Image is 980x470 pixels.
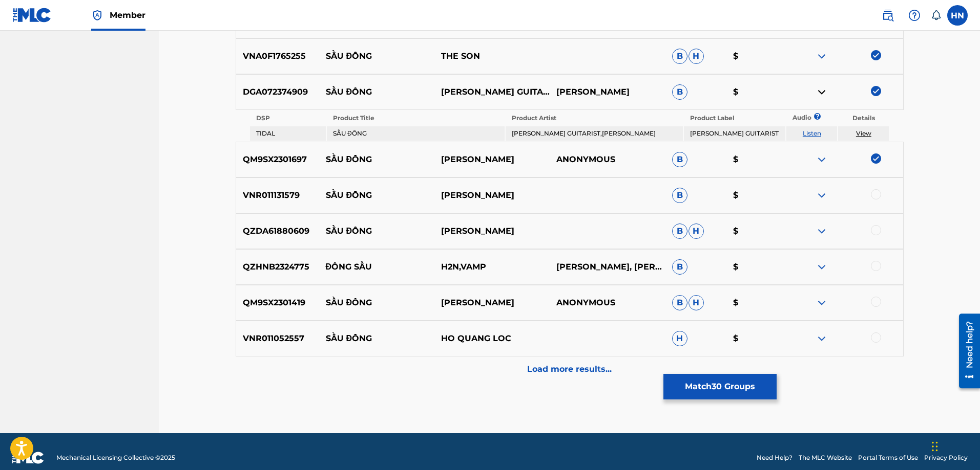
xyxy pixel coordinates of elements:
img: MLC Logo [12,8,52,23]
p: $ [726,189,787,202]
span: H [689,49,704,64]
img: search [882,9,894,21]
img: expand [816,297,828,309]
span: B [672,49,687,64]
span: B [672,259,687,275]
p: SẦU ĐÔNG [319,153,434,166]
a: Portal Terms of Use [858,453,918,462]
span: B [672,295,687,310]
button: Match30 Groups [663,374,777,399]
span: B [672,188,687,203]
td: [PERSON_NAME] GUITARIST [684,126,785,141]
p: H2N,VAMP [434,261,550,273]
p: $ [726,225,787,237]
p: QM9SX2301697 [236,153,319,166]
a: Privacy Policy [924,453,968,462]
img: Top Rightsholder [91,9,103,21]
p: THE SON [434,50,550,62]
span: H [689,223,704,239]
a: View [856,129,871,137]
p: Load more results... [527,363,612,375]
td: TIDAL [250,126,326,141]
th: Product Label [684,111,785,125]
img: help [908,9,921,21]
img: expand [816,225,828,237]
p: DGA072374909 [236,86,319,98]
th: Product Artist [506,111,683,125]
p: QZDA61880609 [236,225,319,237]
p: SẦU ĐÔNG [319,189,434,202]
p: [PERSON_NAME] [550,86,665,98]
img: deselect [871,153,881,164]
p: $ [726,261,787,273]
p: ANONYMOUS [550,297,665,309]
span: Mechanical Licensing Collective © 2025 [56,453,175,462]
p: VNR011052557 [236,332,319,345]
p: [PERSON_NAME] [434,297,550,309]
p: $ [726,86,787,98]
div: User Menu [947,5,968,26]
td: [PERSON_NAME] GUITARIST,[PERSON_NAME] [506,126,683,141]
p: [PERSON_NAME] GUITARIST,[PERSON_NAME] [434,86,550,98]
p: QZHNB2324775 [236,261,319,273]
img: deselect [871,86,881,96]
img: logo [12,452,44,464]
th: Details [838,111,889,125]
td: SẦU ĐÔNG [327,126,505,141]
p: QM9SX2301419 [236,297,319,309]
img: expand [816,189,828,202]
p: SẦU ĐÔNG [319,50,434,62]
span: H [672,331,687,346]
p: [PERSON_NAME], [PERSON_NAME] [550,261,665,273]
img: contract [816,86,828,98]
iframe: Resource Center [951,310,980,392]
img: expand [816,153,828,166]
img: deselect [871,50,881,60]
p: SẦU ĐÔNG [319,332,434,345]
p: SẦU ĐÔNG [319,86,434,98]
p: $ [726,153,787,166]
span: B [672,152,687,167]
div: Drag [932,431,938,462]
p: SẦU ĐÔNG [319,297,434,309]
iframe: Chat Widget [929,421,980,470]
p: [PERSON_NAME] [434,189,550,202]
p: SẦU ĐÔNG [319,225,434,237]
span: B [672,84,687,100]
span: H [689,295,704,310]
div: Help [904,5,925,26]
th: DSP [250,111,326,125]
a: Need Help? [757,453,793,462]
a: Listen [803,129,821,137]
span: B [672,223,687,239]
p: VNR011131579 [236,189,319,202]
p: $ [726,332,787,345]
a: The MLC Website [799,453,852,462]
span: Member [110,9,145,21]
img: expand [816,261,828,273]
p: ĐÔNG SẦU [319,261,434,273]
p: $ [726,50,787,62]
p: [PERSON_NAME] [434,225,550,237]
p: VNA0F1765255 [236,50,319,62]
p: [PERSON_NAME] [434,153,550,166]
img: expand [816,332,828,345]
p: HO QUANG LOC [434,332,550,345]
img: expand [816,50,828,62]
p: ANONYMOUS [550,153,665,166]
div: Notifications [931,10,941,20]
a: Public Search [878,5,898,26]
p: $ [726,297,787,309]
th: Product Title [327,111,505,125]
p: Audio [786,113,799,122]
